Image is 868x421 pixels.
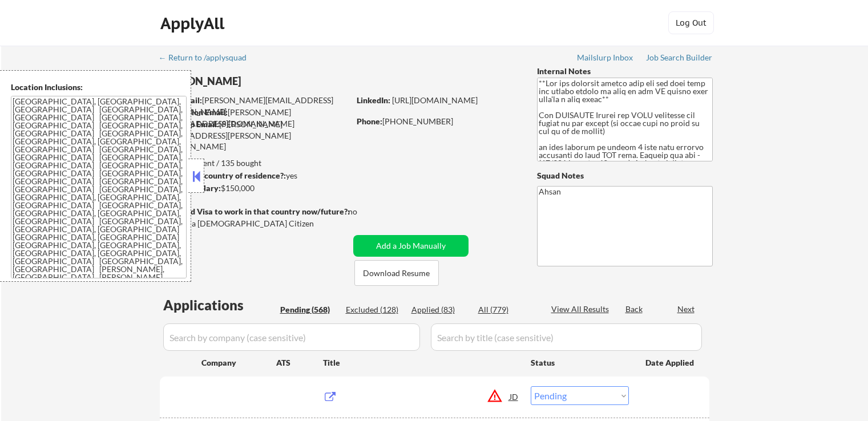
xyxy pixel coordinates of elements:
[646,53,713,64] a: Job Search Builder
[577,53,634,64] a: Mailslurp Inbox
[11,82,187,93] div: Location Inclusions:
[357,95,390,105] strong: LinkedIn:
[353,235,469,257] button: Add a Job Manually
[160,107,349,129] div: [PERSON_NAME][EMAIL_ADDRESS][DOMAIN_NAME]
[159,157,349,169] div: 83 sent / 135 bought
[159,54,257,62] div: ← Return to /applysquad
[160,14,228,33] div: ApplyAll
[348,206,381,217] div: no
[478,304,535,315] div: All (779)
[357,116,382,126] strong: Phone:
[392,95,478,105] a: [URL][DOMAIN_NAME]
[346,304,403,315] div: Excluded (128)
[431,323,702,351] input: Search by title (case sensitive)
[487,388,503,404] button: warning_amber
[276,357,323,369] div: ATS
[537,66,713,77] div: Internal Notes
[645,357,696,369] div: Date Applied
[163,298,276,312] div: Applications
[668,11,714,34] button: Log Out
[160,74,394,88] div: [PERSON_NAME]
[159,53,257,64] a: ← Return to /applysquad
[201,357,276,369] div: Company
[508,386,520,407] div: JD
[677,303,696,315] div: Next
[160,218,353,229] div: Yes, I am a [DEMOGRAPHIC_DATA] Citizen
[537,170,713,181] div: Squad Notes
[411,304,469,315] div: Applied (83)
[160,95,349,117] div: [PERSON_NAME][EMAIL_ADDRESS][DOMAIN_NAME]
[354,260,439,286] button: Download Resume
[160,207,350,216] strong: Will need Visa to work in that country now/future?:
[163,323,420,351] input: Search by company (case sensitive)
[159,170,346,181] div: yes
[357,116,518,127] div: [PHONE_NUMBER]
[577,54,634,62] div: Mailslurp Inbox
[531,352,629,373] div: Status
[551,303,612,315] div: View All Results
[159,171,286,180] strong: Can work in country of residence?:
[280,304,337,315] div: Pending (568)
[625,303,644,315] div: Back
[323,357,520,369] div: Title
[160,119,349,152] div: [PERSON_NAME][EMAIL_ADDRESS][PERSON_NAME][DOMAIN_NAME]
[646,54,713,62] div: Job Search Builder
[159,183,349,194] div: $150,000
